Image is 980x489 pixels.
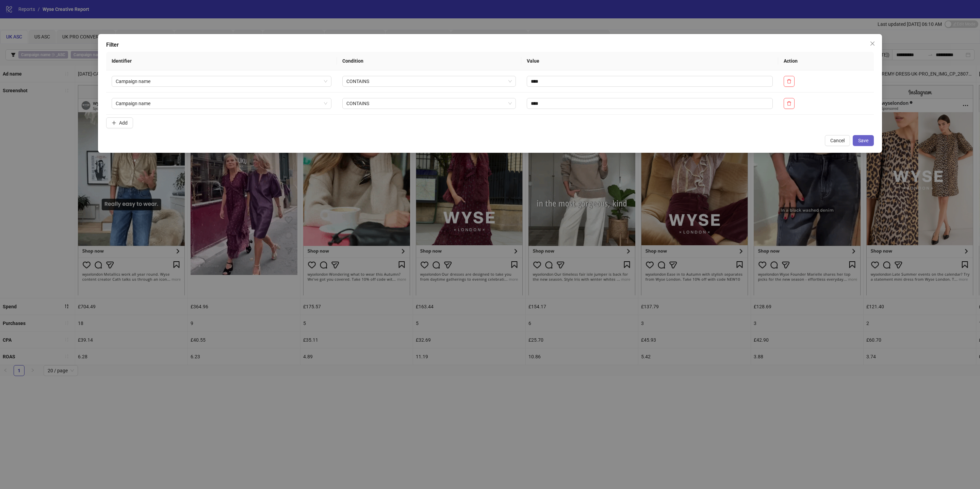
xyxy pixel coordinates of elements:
[825,135,850,146] button: Cancel
[106,41,874,49] div: Filter
[787,101,791,106] span: delete
[106,117,133,128] button: Add
[346,76,512,86] span: CONTAINS
[867,38,878,49] button: Close
[119,120,128,126] span: Add
[112,120,116,125] span: plus
[116,98,327,109] span: Campaign name
[853,135,874,146] button: Save
[858,138,868,143] span: Save
[521,52,778,70] th: Value
[787,79,791,84] span: delete
[830,138,845,143] span: Cancel
[106,52,337,70] th: Identifier
[870,41,875,46] span: close
[346,98,512,109] span: CONTAINS
[337,52,522,70] th: Condition
[116,76,327,86] span: Campaign name
[778,52,874,70] th: Action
